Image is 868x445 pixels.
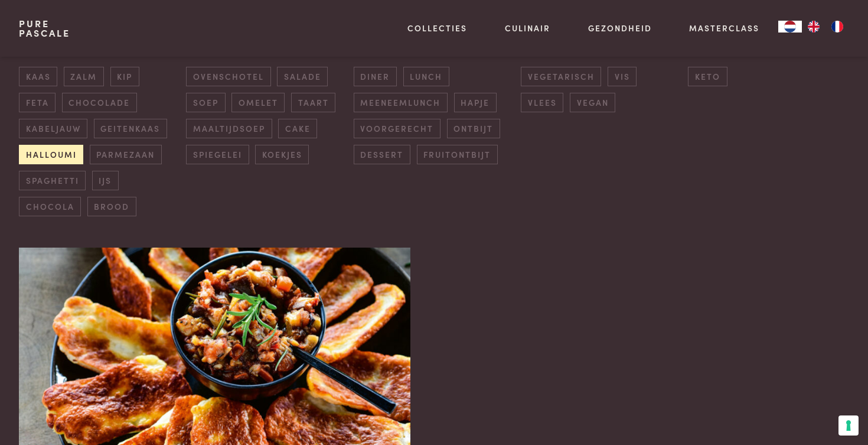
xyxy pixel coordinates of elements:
[689,22,759,34] a: Masterclass
[354,67,397,86] span: diner
[570,93,615,112] span: vegan
[825,21,849,33] a: FR
[19,19,70,38] a: PurePascale
[90,145,162,164] span: parmezaan
[186,67,270,86] span: ovenschotel
[521,67,601,86] span: vegetarisch
[19,197,81,216] span: chocola
[802,21,849,33] ul: Language list
[186,145,249,164] span: spiegelei
[278,119,317,138] span: cake
[19,119,87,138] span: kabeljauw
[403,67,449,86] span: lunch
[19,145,83,164] span: halloumi
[447,119,500,138] span: ontbijt
[291,93,335,112] span: taart
[186,119,272,138] span: maaltijdsoep
[354,145,410,164] span: dessert
[838,415,859,436] button: Uw voorkeuren voor toestemming voor trackingtechnologieën
[19,93,56,112] span: feta
[778,21,802,33] div: Language
[354,93,448,112] span: meeneemlunch
[19,171,86,190] span: spaghetti
[277,67,328,86] span: salade
[778,21,802,33] a: NL
[62,93,137,112] span: chocolade
[64,67,104,86] span: zalm
[19,67,57,86] span: kaas
[454,93,497,112] span: hapje
[521,93,563,112] span: vlees
[588,22,652,34] a: Gezondheid
[407,22,467,34] a: Collecties
[802,21,825,33] a: EN
[505,22,550,34] a: Culinair
[186,93,225,112] span: soep
[688,67,727,86] span: keto
[92,171,119,190] span: ijs
[110,67,139,86] span: kip
[255,145,309,164] span: koekjes
[608,67,637,86] span: vis
[354,119,440,138] span: voorgerecht
[94,119,167,138] span: geitenkaas
[231,93,285,112] span: omelet
[778,21,849,33] aside: Language selected: Nederlands
[87,197,136,216] span: brood
[417,145,498,164] span: fruitontbijt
